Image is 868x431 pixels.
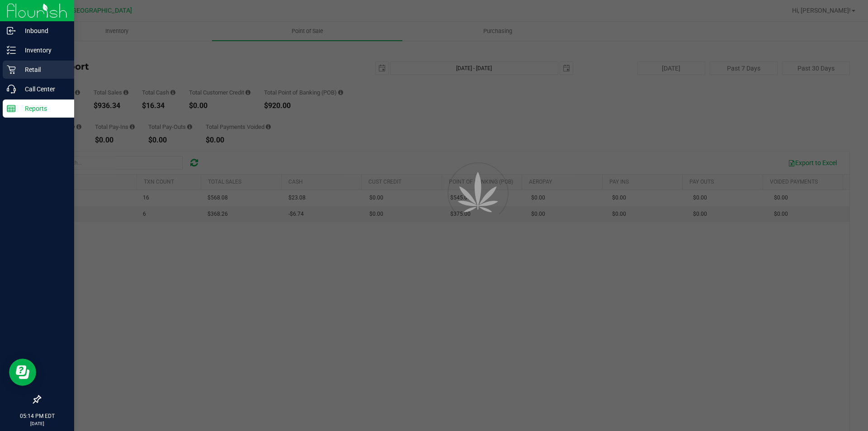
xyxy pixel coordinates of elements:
[7,65,16,74] inline-svg: Retail
[4,420,70,427] p: [DATE]
[16,25,70,36] p: Inbound
[16,84,70,95] p: Call Center
[16,45,70,56] p: Inventory
[16,64,70,75] p: Retail
[7,85,16,94] inline-svg: Call Center
[4,412,70,420] p: 05:14 PM EDT
[16,103,70,114] p: Reports
[7,46,16,55] inline-svg: Inventory
[7,26,16,35] inline-svg: Inbound
[7,104,16,113] inline-svg: Reports
[9,359,36,386] iframe: Resource center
